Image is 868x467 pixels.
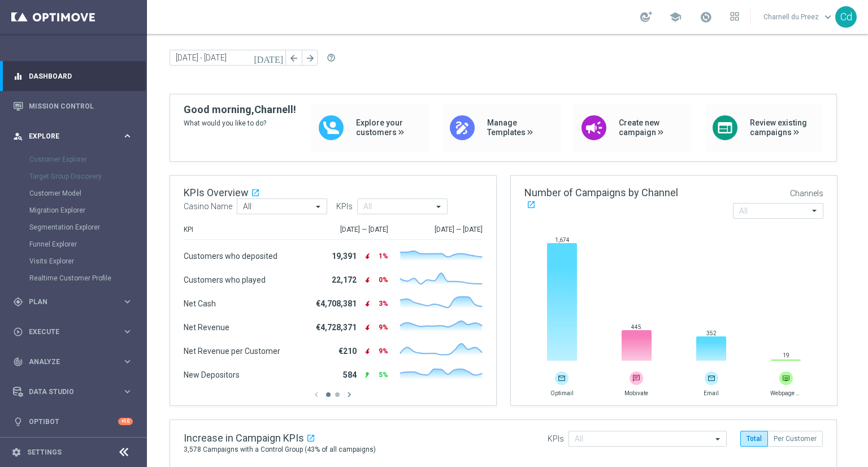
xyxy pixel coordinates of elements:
a: Migration Explorer [29,206,118,215]
i: lightbulb [13,417,23,427]
div: Customer Explorer [29,151,146,168]
div: Plan [13,297,122,307]
a: Customer Model [29,189,118,198]
a: Charnell du Preezkeyboard_arrow_down [762,8,835,25]
button: equalizer Dashboard [12,72,133,81]
a: Segmentation Explorer [29,223,118,232]
span: keyboard_arrow_down [822,11,834,23]
i: keyboard_arrow_right [122,356,133,367]
i: keyboard_arrow_right [122,386,133,397]
div: Funnel Explorer [29,236,146,253]
button: gps_fixed Plan keyboard_arrow_right [12,297,133,306]
i: track_changes [13,357,23,367]
span: Analyze [29,358,122,365]
button: play_circle_outline Execute keyboard_arrow_right [12,327,133,336]
button: Mission Control [12,102,133,111]
a: Visits Explorer [29,257,118,266]
div: Customer Model [29,185,146,202]
i: gps_fixed [13,297,23,307]
div: Data Studio [13,387,122,397]
a: Optibot [29,407,118,436]
i: keyboard_arrow_right [122,296,133,307]
i: keyboard_arrow_right [122,131,133,141]
button: lightbulb Optibot +10 [12,417,133,426]
div: Dashboard [13,61,133,91]
div: Mission Control [13,91,133,121]
a: Funnel Explorer [29,240,118,249]
a: Dashboard [29,61,133,91]
div: Migration Explorer [29,202,146,219]
i: equalizer [13,71,23,81]
div: Realtime Customer Profile [29,270,146,287]
div: Analyze [13,357,122,367]
div: +10 [118,418,133,425]
div: Optibot [13,407,133,436]
i: person_search [13,131,23,141]
i: settings [11,447,21,457]
div: Execute [13,327,122,337]
i: keyboard_arrow_right [122,326,133,337]
div: Visits Explorer [29,253,146,270]
span: Plan [29,299,122,305]
div: Target Group Discovery [29,168,146,185]
div: Explore [13,131,122,141]
button: person_search Explore keyboard_arrow_right [12,132,133,141]
div: Cd [835,6,857,28]
i: play_circle_outline [13,327,23,337]
span: school [669,11,682,23]
a: Realtime Customer Profile [29,274,118,283]
span: Explore [29,133,122,140]
a: Mission Control [29,91,133,121]
button: track_changes Analyze keyboard_arrow_right [12,357,133,366]
span: Data Studio [29,388,122,395]
a: Settings [27,449,62,456]
div: Segmentation Explorer [29,219,146,236]
span: Execute [29,328,122,335]
button: Data Studio keyboard_arrow_right [12,387,133,396]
